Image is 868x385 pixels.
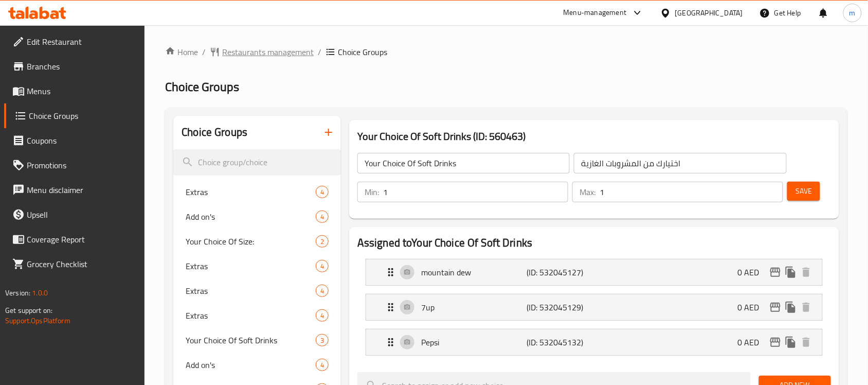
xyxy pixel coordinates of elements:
[316,334,329,346] div: Choices
[366,259,822,285] div: Expand
[787,182,820,201] button: Save
[675,7,743,19] div: [GEOGRAPHIC_DATA]
[768,300,783,315] button: edit
[173,204,341,229] div: Add on's4
[173,303,341,328] div: Extras4
[316,211,329,223] div: Choices
[27,184,137,196] span: Menu disclaimer
[357,290,831,325] li: Expand
[173,149,341,176] input: search
[357,235,831,251] h2: Assigned to Your Choice Of Soft Drinks
[27,258,137,270] span: Grocery Checklist
[316,260,329,272] div: Choices
[316,359,329,371] div: Choices
[338,46,387,58] span: Choice Groups
[202,46,206,58] li: /
[165,46,198,58] a: Home
[27,85,137,97] span: Menus
[186,309,316,322] span: Extras
[316,285,329,297] div: Choices
[316,311,328,321] span: 4
[182,125,247,140] h2: Choice Groups
[316,186,329,198] div: Choices
[738,301,768,313] p: 0 AED
[165,75,239,98] span: Choice Groups
[357,128,831,145] h3: Your Choice Of Soft Drinks (ID: 560463)
[186,359,316,371] span: Add on's
[32,286,48,300] span: 1.0.0
[27,134,137,147] span: Coupons
[5,286,30,300] span: Version:
[365,186,379,198] p: Min:
[186,334,316,346] span: Your Choice Of Soft Drinks
[421,301,527,313] p: 7up
[4,153,145,178] a: Promotions
[27,208,137,221] span: Upsell
[783,265,799,280] button: duplicate
[186,260,316,272] span: Extras
[316,237,328,247] span: 2
[27,159,137,171] span: Promotions
[366,294,822,320] div: Expand
[527,301,597,313] p: (ID: 532045129)
[849,7,856,19] span: m
[4,128,145,153] a: Coupons
[316,212,328,222] span: 4
[27,60,137,73] span: Branches
[173,278,341,303] div: Extras4
[768,265,783,280] button: edit
[357,325,831,360] li: Expand
[186,211,316,223] span: Add on's
[4,29,145,54] a: Edit Restaurant
[799,335,814,350] button: delete
[316,336,328,345] span: 3
[316,286,328,296] span: 4
[768,335,783,350] button: edit
[173,180,341,204] div: Extras4
[4,227,145,252] a: Coverage Report
[5,314,70,327] a: Support.OpsPlatform
[783,335,799,350] button: duplicate
[186,285,316,297] span: Extras
[29,110,137,122] span: Choice Groups
[318,46,321,58] li: /
[27,233,137,246] span: Coverage Report
[421,266,527,278] p: mountain dew
[173,229,341,254] div: Your Choice Of Size:2
[4,79,145,103] a: Menus
[799,265,814,280] button: delete
[173,353,341,377] div: Add on's4
[222,46,314,58] span: Restaurants management
[316,235,329,248] div: Choices
[795,185,812,198] span: Save
[527,266,597,278] p: (ID: 532045127)
[165,46,847,58] nav: breadcrumb
[316,187,328,197] span: 4
[316,309,329,322] div: Choices
[4,178,145,202] a: Menu disclaimer
[783,300,799,315] button: duplicate
[316,360,328,370] span: 4
[210,46,314,58] a: Restaurants management
[4,252,145,276] a: Grocery Checklist
[738,336,768,348] p: 0 AED
[173,254,341,278] div: Extras4
[5,304,52,317] span: Get support on:
[357,255,831,290] li: Expand
[564,7,627,19] div: Menu-management
[316,261,328,271] span: 4
[799,300,814,315] button: delete
[4,202,145,227] a: Upsell
[366,329,822,355] div: Expand
[173,328,341,353] div: Your Choice Of Soft Drinks3
[527,336,597,348] p: (ID: 532045132)
[186,235,316,248] span: Your Choice Of Size:
[186,186,316,198] span: Extras
[738,266,768,278] p: 0 AED
[580,186,595,198] p: Max:
[421,336,527,348] p: Pepsi
[4,54,145,79] a: Branches
[27,36,137,48] span: Edit Restaurant
[4,103,145,128] a: Choice Groups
